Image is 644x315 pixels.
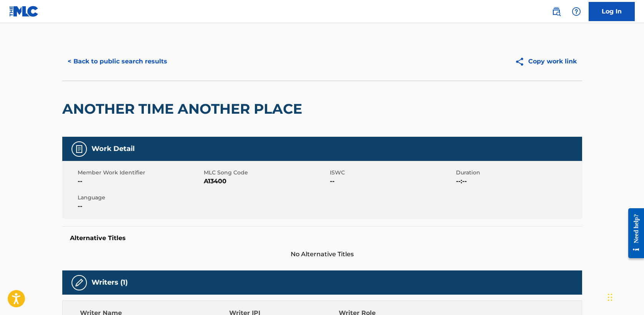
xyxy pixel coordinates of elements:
div: Drag [608,286,612,309]
h5: Writers (1) [92,278,128,287]
iframe: Chat Widget [606,278,644,315]
span: No Alternative Titles [62,250,582,259]
a: Log In [589,2,635,21]
span: Duration [456,169,580,177]
img: Writers [75,278,84,287]
div: Help [569,4,584,19]
span: A13400 [204,177,328,186]
span: -- [330,177,454,186]
span: Language [78,194,202,202]
img: MLC Logo [9,6,39,17]
span: --:-- [456,177,580,186]
img: Copy work link [515,57,528,66]
h5: Alternative Titles [70,234,574,242]
iframe: Resource Center [622,202,644,264]
span: ISWC [330,169,454,177]
span: -- [78,177,202,186]
button: < Back to public search results [62,52,173,71]
a: Public Search [549,4,564,19]
h5: Work Detail [92,144,135,153]
img: help [572,7,581,16]
span: Member Work Identifier [78,169,202,177]
img: search [552,7,561,16]
img: Work Detail [75,144,84,154]
button: Copy work link [509,52,582,71]
span: MLC Song Code [204,169,328,177]
h2: ANOTHER TIME ANOTHER PLACE [62,100,306,118]
span: -- [78,202,202,211]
